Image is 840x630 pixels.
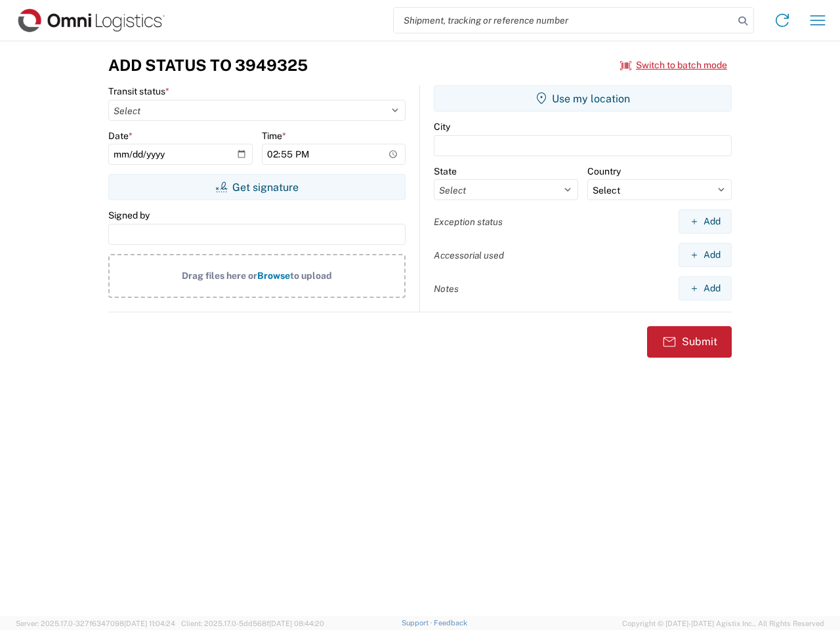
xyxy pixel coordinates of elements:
[290,270,332,281] span: to upload
[679,209,732,234] button: Add
[434,619,467,627] a: Feedback
[647,326,732,358] button: Submit
[394,8,734,33] input: Shipment, tracking or reference number
[622,618,824,629] span: Copyright © [DATE]-[DATE] Agistix Inc., All Rights Reserved
[16,619,175,627] span: Server: 2025.17.0-327f6347098
[108,209,150,221] label: Signed by
[434,121,450,133] label: City
[269,619,324,627] span: [DATE] 08:44:20
[108,56,308,75] h3: Add Status to 3949325
[434,165,457,177] label: State
[108,174,406,200] button: Get signature
[434,283,459,295] label: Notes
[679,276,732,301] button: Add
[679,243,732,267] button: Add
[108,85,169,97] label: Transit status
[434,85,732,112] button: Use my location
[434,249,504,261] label: Accessorial used
[181,619,324,627] span: Client: 2025.17.0-5dd568f
[124,619,175,627] span: [DATE] 11:04:24
[620,54,727,76] button: Switch to batch mode
[182,270,257,281] span: Drag files here or
[434,216,503,228] label: Exception status
[587,165,621,177] label: Country
[108,130,133,142] label: Date
[257,270,290,281] span: Browse
[262,130,286,142] label: Time
[402,619,434,627] a: Support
